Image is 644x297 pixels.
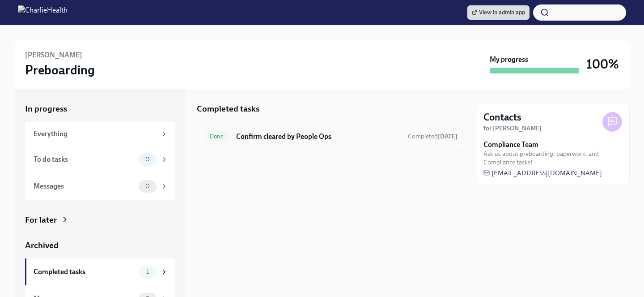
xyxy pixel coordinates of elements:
[25,173,175,200] a: Messages0
[472,8,525,17] span: View in admin app
[25,258,175,285] a: Completed tasks1
[408,132,458,141] span: August 6th, 2025 21:41
[141,268,154,275] span: 1
[467,5,530,20] a: View in admin app
[34,181,135,191] div: Messages
[586,56,619,72] h3: 100%
[483,150,622,167] span: Ask us about preboarding, paperwork, and Compliance tasks!
[483,168,602,177] a: [EMAIL_ADDRESS][DOMAIN_NAME]
[438,133,458,140] strong: [DATE]
[18,5,68,20] img: CharlieHealth
[25,122,175,146] a: Everything
[25,214,57,226] div: For later
[25,62,95,78] h3: Preboarding
[483,111,521,124] h4: Contacts
[25,103,175,115] a: In progress
[25,214,175,226] a: For later
[25,146,175,173] a: To do tasks0
[204,129,458,144] a: DoneConfirm cleared by People OpsCompleted[DATE]
[197,103,259,115] h5: Completed tasks
[140,156,155,163] span: 0
[483,140,538,150] strong: Compliance Team
[34,155,135,164] div: To do tasks
[490,55,528,65] strong: My progress
[25,240,175,251] a: Archived
[204,133,229,140] span: Done
[236,132,401,142] h6: Confirm cleared by People Ops
[408,133,458,140] span: Completed
[34,129,157,139] div: Everything
[483,125,542,132] strong: for [PERSON_NAME]
[34,267,135,277] div: Completed tasks
[25,50,82,60] h6: [PERSON_NAME]
[140,183,155,189] span: 0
